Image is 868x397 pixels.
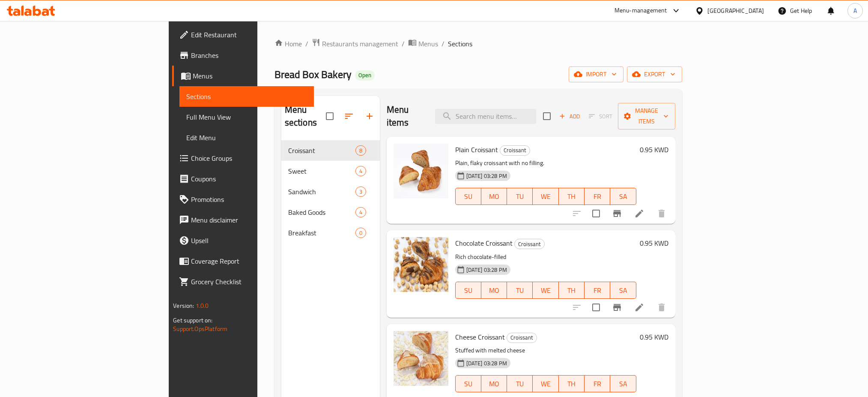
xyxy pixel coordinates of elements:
button: SA [610,188,636,205]
button: Manage items [618,103,675,129]
div: Menu-management [614,6,667,16]
div: items [355,145,366,156]
div: items [355,207,366,217]
button: MO [481,282,507,299]
span: Chocolate Croissant [455,237,513,250]
a: Edit menu item [634,208,644,219]
span: Get support on: [173,315,212,326]
span: MO [485,190,504,203]
button: SU [455,188,481,205]
a: Full Menu View [179,107,314,127]
span: Upsell [191,235,307,246]
span: [DATE] 03:28 PM [463,172,510,180]
span: import [576,69,617,80]
span: WE [536,378,555,390]
div: Breakfast0 [281,223,380,243]
div: items [355,228,366,238]
span: Edit Restaurant [191,30,307,40]
div: items [355,166,366,176]
div: Croissant [507,333,537,343]
a: Menus [408,38,438,49]
span: Menus [193,71,307,81]
button: MO [481,375,507,392]
span: 3 [356,188,366,196]
button: import [569,66,623,82]
span: [DATE] 03:28 PM [463,266,510,274]
span: Choice Groups [191,153,307,163]
div: Sweet4 [281,161,380,181]
span: Cheese Croissant [455,331,505,343]
div: Sandwich3 [281,181,380,202]
button: Add [556,110,583,123]
button: Add section [359,106,380,126]
li: / [402,39,405,49]
button: SU [455,375,481,392]
span: WE [536,190,555,203]
div: Breakfast [288,228,355,238]
span: FR [588,378,607,390]
span: TU [510,378,529,390]
span: A [853,6,857,15]
a: Edit Restaurant [172,24,314,45]
span: Manage items [625,105,668,127]
span: [DATE] 03:28 PM [463,359,510,367]
div: Sandwich [288,186,355,197]
span: Croissant [507,333,537,343]
span: FR [588,190,607,203]
span: SU [459,284,478,297]
h6: 0.95 KWD [640,237,668,249]
button: delete [651,203,672,224]
nav: breadcrumb [274,38,682,49]
span: Coverage Report [191,256,307,266]
a: Edit menu item [634,302,644,313]
span: TH [562,190,581,203]
span: Branches [191,50,307,60]
button: WE [533,282,558,299]
button: FR [585,282,610,299]
h2: Menu items [387,103,425,129]
a: Menu disclaimer [172,210,314,230]
span: Sort sections [339,106,359,126]
span: Version: [173,300,194,311]
a: Support.OpsPlatform [173,323,227,334]
div: Baked Goods4 [281,202,380,223]
a: Upsell [172,230,314,251]
button: FR [585,375,610,392]
button: SA [610,282,636,299]
input: search [435,109,536,124]
button: Branch-specific-item [607,297,627,318]
button: delete [651,297,672,318]
span: FR [588,284,607,297]
span: Add item [556,110,583,123]
span: Full Menu View [186,112,307,122]
span: SA [614,190,632,203]
span: SA [614,284,632,297]
span: Sections [448,39,472,49]
a: Edit Menu [179,127,314,148]
span: TU [510,190,529,203]
span: Grocery Checklist [191,277,307,287]
span: TH [562,284,581,297]
span: TU [510,284,529,297]
li: / [441,39,444,49]
span: Coupons [191,174,307,184]
span: Restaurants management [322,39,398,49]
button: WE [533,375,558,392]
span: MO [485,378,504,390]
button: TH [559,375,585,392]
span: Add [558,111,581,121]
img: Chocolate Croissant [394,237,448,292]
span: Croissant [500,145,530,155]
span: 4 [356,208,366,217]
span: WE [536,284,555,297]
div: Croissant8 [281,140,380,161]
p: Rich chocolate-filled [455,252,636,262]
button: TU [507,375,533,392]
span: SU [459,378,478,390]
img: Plain Croissant [394,144,448,198]
div: Croissant [500,145,530,156]
div: items [355,186,366,197]
span: Croissant [288,145,355,156]
a: Choice Groups [172,148,314,168]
